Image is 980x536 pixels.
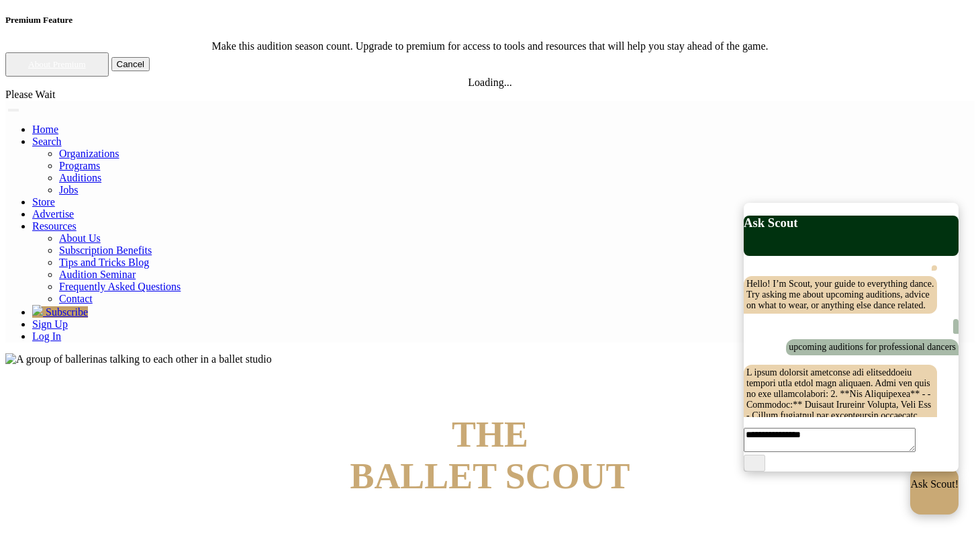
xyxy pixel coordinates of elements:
span: Loading... [468,77,511,88]
span: Hello! I’m Scout, your guide to everything dance. Try asking me about upcoming auditions, advice ... [746,279,934,310]
a: About Us [59,232,101,244]
h5: Premium Feature [5,15,975,26]
a: Jobs [59,184,78,195]
a: Auditions [59,172,101,183]
span: Subscribe [46,306,88,318]
h4: BALLET SCOUT [5,414,975,497]
img: A group of ballerinas talking to each other in a ballet studio [5,353,272,365]
a: Programs [59,160,100,171]
a: Log In [32,330,61,342]
div: Please Wait [5,89,975,101]
span: THE [452,414,528,455]
a: About Premium [28,59,86,69]
h3: Ask Scout [744,216,959,230]
a: Tips and Tricks Blog [59,257,149,268]
div: Make this audition season count. Upgrade to premium for access to tools and resources that will h... [5,40,975,52]
p: Ask Scout! [910,478,959,490]
ul: Resources [32,232,975,305]
a: Subscribe [32,306,88,318]
a: Sign Up [32,318,68,330]
button: Cancel [111,57,150,71]
a: Resources [32,220,77,232]
a: Store [32,196,55,208]
ul: Resources [32,148,975,196]
a: Contact [59,293,93,304]
a: Frequently Asked Questions [59,281,181,292]
div: upcoming auditions for professional dancers [786,339,959,355]
a: Audition Seminar [59,269,136,280]
a: Organizations [59,148,119,159]
a: Home [32,124,58,135]
button: Toggle navigation [8,109,19,111]
img: gem.svg [32,305,43,316]
a: Subscription Benefits [59,244,152,256]
a: Search [32,136,62,147]
a: Advertise [32,208,74,220]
